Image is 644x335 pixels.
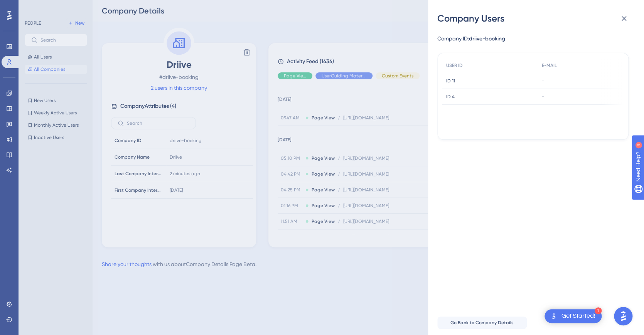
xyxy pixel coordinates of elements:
[595,307,602,314] div: 1
[446,62,463,69] span: USER ID
[437,317,527,329] button: Go Back to Company Details
[545,309,602,323] div: Open Get Started! checklist, remaining modules: 1
[561,312,595,320] div: Get Started!
[542,94,544,100] span: -
[437,12,635,25] div: Company Users
[446,78,455,84] span: ID 11
[612,305,635,328] iframe: UserGuiding AI Assistant Launcher
[469,35,505,42] span: driive-booking
[450,320,514,326] span: Go Back to Company Details
[542,62,557,69] span: E-MAIL
[542,78,544,84] span: -
[446,94,455,100] span: ID 4
[437,34,629,44] div: Company ID:
[54,4,56,10] div: 4
[18,2,48,11] span: Need Help?
[549,312,558,321] img: launcher-image-alternative-text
